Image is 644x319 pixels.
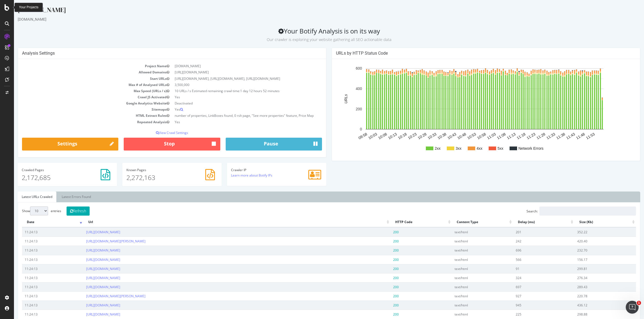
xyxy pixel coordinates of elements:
[322,51,622,56] h4: URLs by HTTP Status Code
[512,132,522,140] text: 11:23
[4,5,626,17] div: [DOMAIN_NAME]
[330,94,334,104] text: URLs
[342,107,348,111] text: 200
[561,310,622,319] td: 298.88
[561,264,622,273] td: 299.81
[72,267,106,271] a: [URL][DOMAIN_NAME]
[8,237,69,246] td: 11:24:13
[379,267,385,271] span: 200
[393,132,404,140] text: 10:23
[561,291,622,301] td: 220.78
[8,88,158,94] td: Max Speed (URLs / s)
[499,255,561,264] td: 566
[8,227,69,237] td: 11:24:13
[532,132,542,140] text: 11:33
[53,207,76,216] button: Refresh
[522,132,532,140] text: 11:28
[158,119,308,125] td: Yes
[158,63,308,69] td: [DOMAIN_NAME]
[112,173,204,182] p: 2,272,163
[561,282,622,291] td: 289.43
[364,132,374,140] text: 10:08
[72,239,131,243] a: [URL][DOMAIN_NAME][PERSON_NAME]
[322,63,619,157] div: A chart.
[379,294,385,298] span: 200
[8,282,69,291] td: 11:24:13
[442,146,448,151] text: 3xx
[499,301,561,310] td: 945
[8,217,69,227] th: Date: activate to sort column ascending
[212,138,308,151] button: Pause
[499,227,561,237] td: 201
[4,192,42,202] a: Latest URLs Crawled
[8,168,99,172] h4: Pages Crawled
[561,217,622,227] th: Size (Kb): activate to sort column ascending
[217,173,258,178] a: Learn more about Botify IPs
[433,132,443,140] text: 10:43
[551,132,562,140] text: 11:43
[423,132,433,140] text: 10:38
[379,276,385,280] span: 200
[438,237,499,246] td: text/html
[379,285,385,289] span: 200
[379,239,385,243] span: 200
[72,303,106,307] a: [URL][DOMAIN_NAME]
[8,138,104,151] a: Settings
[499,291,561,301] td: 927
[158,82,308,88] td: 3,500,000
[443,132,453,140] text: 10:48
[158,88,308,94] td: 10 URLs / s Estimated remaining crawl time:
[8,291,69,301] td: 11:24:13
[462,132,473,140] text: 10:58
[8,264,69,273] td: 11:24:13
[513,207,622,216] label: Search:
[438,227,499,237] td: text/html
[8,106,158,112] td: Sitemaps
[354,132,364,140] text: 10:03
[8,112,158,119] td: HTML Extract Rules
[379,303,385,307] span: 200
[112,168,204,172] h4: Pages Known
[8,51,308,56] h4: Analysis Settings
[502,132,513,140] text: 11:18
[44,192,81,202] a: Latest Errors Found
[482,132,493,140] text: 11:08
[484,146,489,151] text: 5xx
[561,237,622,246] td: 420.40
[158,76,308,82] td: [URL][DOMAIN_NAME], [URL][DOMAIN_NAME], [URL][DOMAIN_NAME]
[463,146,469,151] text: 4xx
[472,132,483,140] text: 11:03
[72,257,106,262] a: [URL][DOMAIN_NAME]
[421,146,427,151] text: 2xx
[499,246,561,255] td: 696
[8,69,158,75] td: Allowed Domains
[72,248,106,253] a: [URL][DOMAIN_NAME]
[626,301,639,314] iframe: Intercom live chat
[561,273,622,282] td: 276.34
[379,257,385,262] span: 200
[16,207,34,215] select: Showentries
[158,69,308,75] td: [URL][DOMAIN_NAME]
[8,310,69,319] td: 11:24:13
[438,273,499,282] td: text/html
[438,255,499,264] td: text/html
[403,132,414,140] text: 10:28
[504,146,529,151] text: Network Errors
[438,291,499,301] td: text/html
[499,282,561,291] td: 697
[438,301,499,310] td: text/html
[158,106,308,112] td: Yes
[344,132,354,140] text: 09:58
[379,248,385,253] span: 200
[499,310,561,319] td: 225
[158,94,308,100] td: Yes
[561,132,572,140] text: 11:48
[110,138,206,151] button: Stop
[438,246,499,255] td: text/html
[541,132,552,140] text: 11:38
[8,246,69,255] td: 11:24:13
[4,17,626,22] div: [DOMAIN_NAME]
[4,27,626,42] h2: Your Botify Analysis is on its way
[561,255,622,264] td: 156.17
[571,132,582,140] text: 11:53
